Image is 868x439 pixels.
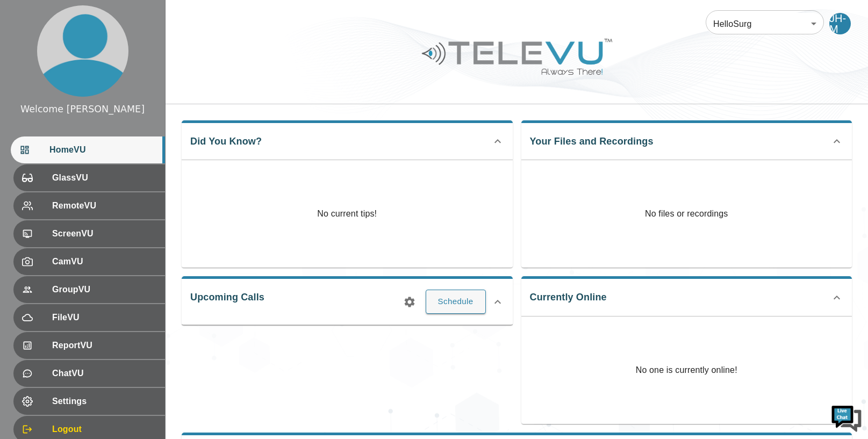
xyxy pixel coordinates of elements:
p: No files or recordings [521,160,852,268]
span: RemoteVU [52,199,156,212]
span: CamVU [52,255,156,268]
div: ReportVU [13,332,165,359]
span: GroupVU [52,283,156,296]
span: HomeVU [49,143,156,156]
div: GroupVU [13,276,165,303]
span: Logout [52,423,156,436]
span: ChatVU [52,367,156,380]
p: No current tips! [317,207,377,220]
div: RemoteVU [13,192,165,219]
div: Settings [13,388,165,415]
span: ReportVU [52,339,156,352]
div: ScreenVU [13,220,165,247]
button: Schedule [426,290,486,313]
span: GlassVU [52,171,156,184]
span: ScreenVU [52,227,156,240]
div: GlassVU [13,164,165,191]
div: JH-M [829,13,851,34]
div: CamVU [13,248,165,275]
img: Chat Widget [830,401,863,434]
img: profile.png [37,5,128,97]
div: HelloSurg [706,9,824,39]
p: No one is currently online! [636,316,737,424]
img: Logo [420,34,614,79]
div: ChatVU [13,360,165,387]
span: FileVU [52,311,156,324]
span: Settings [52,395,156,408]
div: HomeVU [11,136,165,163]
div: FileVU [13,304,165,331]
div: Welcome [PERSON_NAME] [20,102,145,116]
